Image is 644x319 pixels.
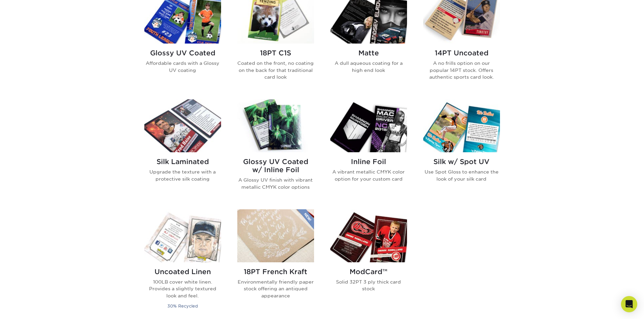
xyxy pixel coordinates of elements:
h2: 14PT Uncoated [423,49,500,57]
h2: Matte [330,49,407,57]
h2: Silk w/ Spot UV [423,158,500,166]
a: ModCard™ Trading Cards ModCard™ Solid 32PT 3 ply thick card stock [330,209,407,318]
img: 18PT French Kraft Trading Cards [237,209,314,262]
a: Uncoated Linen Trading Cards Uncoated Linen 100LB cover white linen. Provides a slightly textured... [144,209,221,318]
p: 100LB cover white linen. Provides a slightly textured look and feel. [144,278,221,299]
p: Use Spot Gloss to enhance the look of your silk card [423,168,500,182]
img: Uncoated Linen Trading Cards [144,209,221,262]
h2: Silk Laminated [144,158,221,166]
small: 30% Recycled [167,303,198,309]
p: Coated on the front, no coating on the back for that traditional card look [237,60,314,80]
a: Glossy UV Coated w/ Inline Foil Trading Cards Glossy UV Coated w/ Inline Foil A Glossy UV finish ... [237,99,314,201]
p: A vibrant metallic CMYK color option for your custom card [330,168,407,182]
img: Silk Laminated Trading Cards [144,99,221,152]
img: New Product [297,209,314,230]
p: Environmentally friendly paper stock offering an antiqued appearance [237,278,314,299]
p: A Glossy UV finish with vibrant metallic CMYK color options [237,177,314,190]
h2: 18PT French Kraft [237,268,314,276]
h2: Glossy UV Coated w/ Inline Foil [237,158,314,174]
p: Solid 32PT 3 ply thick card stock [330,278,407,292]
img: Inline Foil Trading Cards [330,99,407,152]
h2: ModCard™ [330,268,407,276]
p: A no frills option on our popular 14PT stock. Offers authentic sports card look. [423,60,500,80]
p: A dull aqueous coating for a high end look [330,60,407,74]
div: Open Intercom Messenger [621,296,637,312]
a: Silk Laminated Trading Cards Silk Laminated Upgrade the texture with a protective silk coating [144,99,221,201]
h2: 18PT C1S [237,49,314,57]
a: Inline Foil Trading Cards Inline Foil A vibrant metallic CMYK color option for your custom card [330,99,407,201]
a: 18PT French Kraft Trading Cards 18PT French Kraft Environmentally friendly paper stock offering a... [237,209,314,318]
img: ModCard™ Trading Cards [330,209,407,262]
img: Glossy UV Coated w/ Inline Foil Trading Cards [237,99,314,152]
p: Affordable cards with a Glossy UV coating [144,60,221,74]
p: Upgrade the texture with a protective silk coating [144,168,221,182]
h2: Inline Foil [330,158,407,166]
h2: Glossy UV Coated [144,49,221,57]
a: Silk w/ Spot UV Trading Cards Silk w/ Spot UV Use Spot Gloss to enhance the look of your silk card [423,99,500,201]
h2: Uncoated Linen [144,268,221,276]
img: Silk w/ Spot UV Trading Cards [423,99,500,152]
